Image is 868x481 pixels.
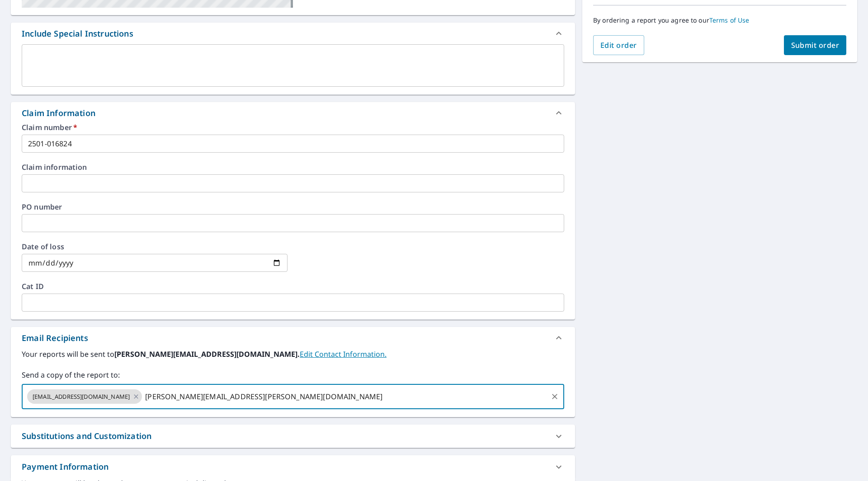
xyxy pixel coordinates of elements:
span: Edit order [600,40,637,50]
label: Claim number [22,124,564,131]
label: Send a copy of the report to: [22,369,564,380]
div: Payment Information [22,461,108,473]
button: Edit order [593,35,644,55]
div: Claim Information [11,102,575,124]
div: Payment Information [11,455,575,478]
b: [PERSON_NAME][EMAIL_ADDRESS][DOMAIN_NAME]. [114,349,300,359]
a: Terms of Use [709,16,750,24]
button: Submit order [784,35,847,55]
button: Clear [548,390,561,403]
div: Substitutions and Customization [11,425,575,448]
label: Date of loss [22,243,288,250]
div: Email Recipients [11,327,575,349]
label: Claim information [22,163,564,171]
span: Submit order [791,40,840,50]
div: Include Special Instructions [22,28,133,40]
div: Include Special Instructions [11,23,575,44]
span: [EMAIL_ADDRESS][DOMAIN_NAME] [27,392,135,401]
p: By ordering a report you agree to our [593,16,846,24]
div: Email Recipients [22,332,88,344]
div: Claim Information [22,107,95,119]
label: PO number [22,203,564,210]
label: Cat ID [22,283,564,290]
div: Substitutions and Customization [22,430,151,442]
a: EditContactInfo [300,349,387,359]
label: Your reports will be sent to [22,349,564,360]
div: [EMAIL_ADDRESS][DOMAIN_NAME] [27,389,142,404]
